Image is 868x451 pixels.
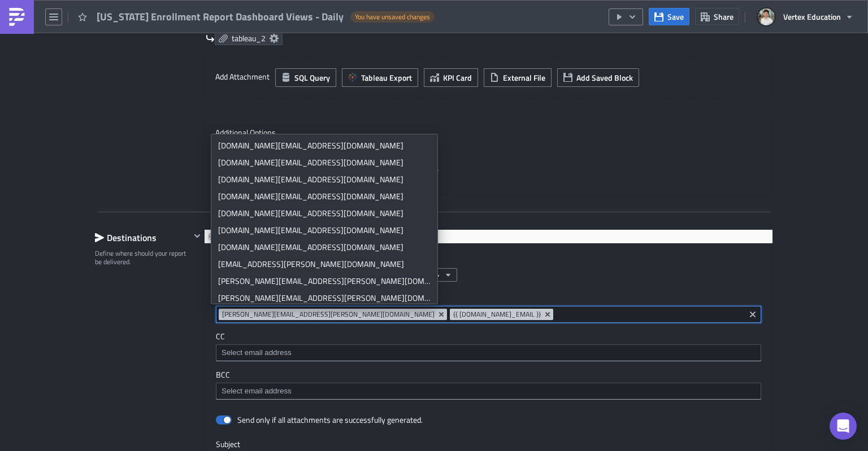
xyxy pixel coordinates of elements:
[557,68,639,87] button: Add Saved Block
[211,134,437,304] ul: selectable options
[216,331,761,341] label: CC
[5,5,540,14] body: Rich Text Area. Press ALT-0 for help.
[216,293,761,303] label: To
[97,10,345,24] span: [US_STATE] Enrollment Report Dashboard Views - Daily
[437,309,447,320] button: Remove Tag
[218,208,431,219] div: [DOMAIN_NAME][EMAIL_ADDRESS][DOMAIN_NAME]
[215,32,283,45] a: tableau_2
[218,259,431,270] div: [EMAIL_ADDRESS][PERSON_NAME][DOMAIN_NAME]
[503,72,545,84] span: External File
[751,5,860,29] button: Vertex Education
[218,275,431,287] div: [PERSON_NAME][EMAIL_ADDRESS][PERSON_NAME][DOMAIN_NAME]
[695,8,739,25] button: Share
[237,415,423,425] div: Send only if all attachments are successfully generated.
[205,230,369,243] button: Default Pushmetrics SMTP Integration
[219,386,757,397] input: Select em ail add ress
[218,140,431,151] div: [DOMAIN_NAME][EMAIL_ADDRESS][DOMAIN_NAME]
[232,33,266,43] span: tableau_2
[190,229,204,243] button: Hide content
[543,309,553,320] button: Remove Tag
[757,7,776,27] img: Avatar
[424,68,478,87] button: KPI Card
[218,292,431,304] div: [PERSON_NAME][EMAIL_ADDRESS][PERSON_NAME][DOMAIN_NAME]
[218,174,431,185] div: [DOMAIN_NAME][EMAIL_ADDRESS][DOMAIN_NAME]
[361,72,412,84] span: Tableau Export
[667,11,684,23] span: Save
[294,72,330,84] span: SQL Query
[342,68,418,87] button: Tableau Export
[453,310,541,319] span: {{ [DOMAIN_NAME]_EMAIL }}
[222,310,435,319] span: [PERSON_NAME][EMAIL_ADDRESS][PERSON_NAME][DOMAIN_NAME]
[216,439,761,449] label: Subject
[95,229,190,246] div: Destinations
[216,255,772,265] label: From
[783,11,841,23] span: Vertex Education
[576,72,633,84] span: Add Saved Block
[219,347,757,358] input: Select em ail add ress
[443,72,472,84] span: KPI Card
[218,242,431,253] div: [DOMAIN_NAME][EMAIL_ADDRESS][DOMAIN_NAME]
[216,370,761,380] label: BCC
[95,249,190,266] div: Define where should your report be delivered.
[8,8,26,26] img: PushMetrics
[275,68,336,87] button: SQL Query
[714,11,734,23] span: Share
[215,128,761,138] label: Additional Options
[218,157,431,168] div: [DOMAIN_NAME][EMAIL_ADDRESS][DOMAIN_NAME]
[5,5,540,14] p: Enrollment as of [DATE]:
[218,191,431,202] div: [DOMAIN_NAME][EMAIL_ADDRESS][DOMAIN_NAME]
[484,68,552,87] button: External File
[215,68,270,85] label: Add Attachment
[218,225,431,236] div: [DOMAIN_NAME][EMAIL_ADDRESS][DOMAIN_NAME]
[830,413,857,440] div: Open Intercom Messenger
[746,308,759,321] button: Clear selected items
[355,12,430,21] span: You have unsaved changes
[649,8,689,25] button: Save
